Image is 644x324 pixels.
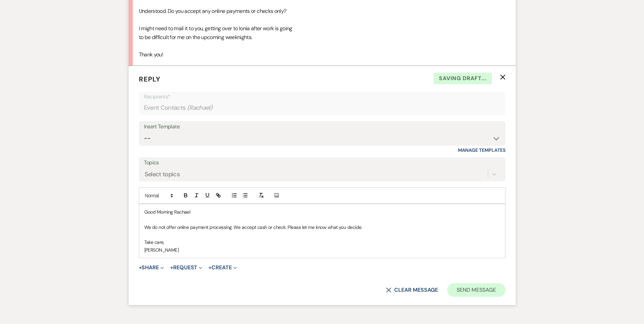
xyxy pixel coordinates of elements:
button: Request [170,265,202,270]
a: Manage Templates [458,147,505,153]
p: Take care, [144,238,500,246]
div: Event Contacts [144,101,500,114]
p: [PERSON_NAME] [144,246,500,254]
span: ( Rachael ) [187,103,213,112]
button: Share [139,265,164,270]
button: Send Message [447,283,505,297]
button: Clear message [386,287,438,293]
span: + [208,265,211,270]
span: Reply [139,75,161,84]
span: + [139,265,142,270]
span: + [170,265,173,270]
div: Insert Template [144,122,500,132]
p: We do not offer online payment processing. We accept cash or check. Please let me know what you d... [144,223,500,231]
label: Topics [144,158,500,168]
p: Recipients* [144,92,500,101]
div: Select topics [145,169,180,179]
button: Create [208,265,237,270]
span: Saving draft... [434,73,492,84]
p: Good Morning Rachael [144,208,500,216]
